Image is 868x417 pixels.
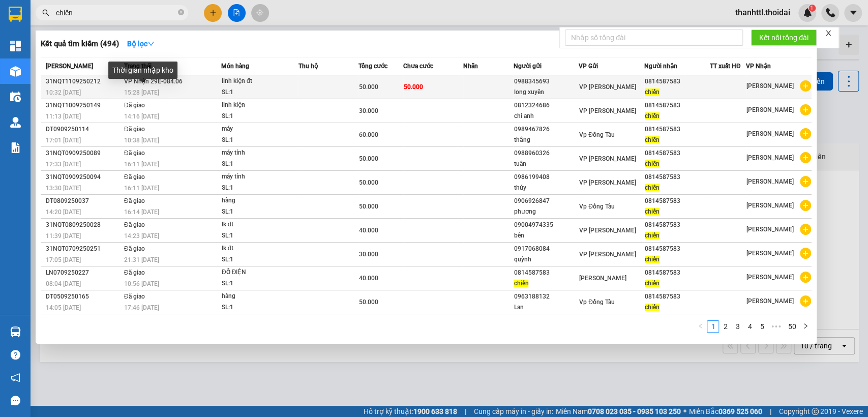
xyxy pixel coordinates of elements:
[124,280,159,287] span: 10:56 [DATE]
[707,320,719,333] li: 1
[222,100,298,111] div: linh kiện
[800,152,811,163] span: plus-circle
[222,278,298,289] div: SL: 1
[514,124,578,135] div: 0989467826
[46,161,81,168] span: 12:33 [DATE]
[221,63,249,70] span: Món hàng
[119,36,163,52] button: Bộ lọcdown
[800,248,811,259] span: plus-circle
[768,320,784,333] span: •••
[720,321,731,332] a: 2
[802,323,809,329] span: right
[645,76,709,87] div: 0814587583
[746,154,794,161] span: [PERSON_NAME]
[10,66,21,77] img: warehouse-icon
[178,8,184,18] span: close-circle
[645,304,660,311] span: chiến
[784,320,799,333] li: 50
[124,197,145,204] span: Đã giao
[514,148,578,159] div: 0988960326
[124,221,145,228] span: Đã giao
[800,104,811,115] span: plus-circle
[11,396,20,405] span: message
[579,131,615,138] span: Vp Đồng Tàu
[463,63,478,70] span: Nhãn
[10,117,21,128] img: warehouse-icon
[9,7,22,22] img: logo-vxr
[514,135,578,145] div: thắng
[514,302,578,313] div: Lan
[645,148,709,159] div: 0814587583
[514,159,578,169] div: tuân
[579,179,636,186] span: VP [PERSON_NAME]
[645,160,660,167] span: chiến
[46,63,93,70] span: [PERSON_NAME]
[222,159,298,170] div: SL: 1
[645,244,709,254] div: 0814587583
[731,320,743,333] li: 3
[579,63,598,70] span: VP Gửi
[222,219,298,230] div: lk đt
[695,320,707,333] button: left
[645,112,660,120] span: chiến
[124,161,159,168] span: 16:11 [DATE]
[222,147,298,159] div: máy tính
[46,280,81,287] span: 08:04 [DATE]
[222,291,298,302] div: hàng
[222,76,298,87] div: linh kiện đt
[746,202,794,209] span: [PERSON_NAME]
[56,7,176,18] input: Tìm tên, số ĐT hoặc mã đơn
[707,321,719,332] a: 1
[645,267,709,278] div: 0814587583
[358,251,378,258] span: 30.000
[751,29,817,46] button: Kết nối tổng đài
[759,32,809,43] span: Kết nối tổng đài
[800,272,811,283] span: plus-circle
[124,173,145,181] span: Đã giao
[358,179,378,186] span: 50.000
[124,256,159,263] span: 21:31 [DATE]
[645,100,709,111] div: 0814587583
[746,226,794,233] span: [PERSON_NAME]
[46,148,121,159] div: 31NQT0909250089
[514,244,578,254] div: 0917068084
[698,323,704,329] span: left
[579,275,626,282] span: [PERSON_NAME]
[732,321,743,332] a: 3
[768,320,784,333] li: Next 5 Pages
[645,256,660,263] span: chiến
[746,178,794,185] span: [PERSON_NAME]
[124,269,145,276] span: Đã giao
[800,224,811,235] span: plus-circle
[645,124,709,135] div: 0814587583
[11,350,20,360] span: question-circle
[579,155,636,162] span: VP [PERSON_NAME]
[579,107,636,114] span: VP [PERSON_NAME]
[565,29,743,46] input: Nhập số tổng đài
[799,320,812,333] button: right
[514,196,578,206] div: 0906926847
[46,267,121,278] div: LN0709250227
[46,304,81,311] span: 14:05 [DATE]
[514,76,578,87] div: 0988345693
[514,100,578,111] div: 0812324686
[222,267,298,278] div: ĐỒ ĐIỆN
[10,326,21,337] img: warehouse-icon
[358,155,378,162] span: 50.000
[124,185,159,192] span: 16:11 [DATE]
[222,135,298,146] div: SL: 1
[645,196,709,206] div: 0814587583
[46,89,81,96] span: 10:32 [DATE]
[46,172,121,183] div: 31NQT0909250094
[645,280,660,287] span: chiến
[800,200,811,211] span: plus-circle
[358,275,378,282] span: 40.000
[46,244,121,254] div: 31NQT0709250251
[645,88,660,96] span: chiến
[403,63,433,70] span: Chưa cước
[46,291,121,302] div: DT0509250165
[222,230,298,242] div: SL: 1
[800,295,811,307] span: plus-circle
[746,82,794,90] span: [PERSON_NAME]
[222,183,298,194] div: SL: 1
